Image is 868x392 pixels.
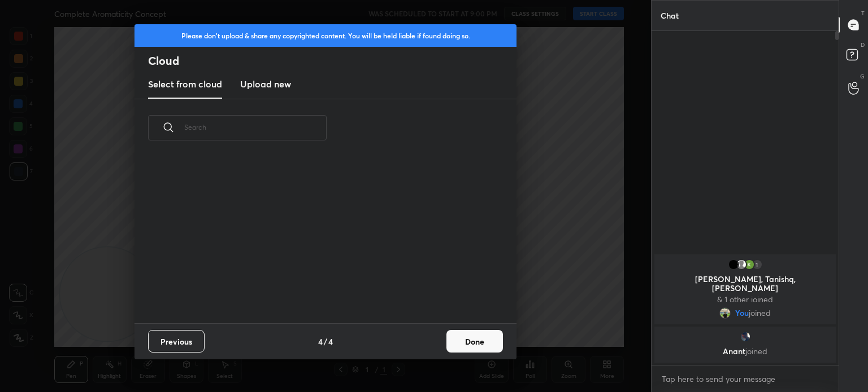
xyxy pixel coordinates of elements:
p: G [860,72,865,81]
h3: Select from cloud [148,77,222,91]
img: 3 [728,259,739,270]
div: grid [134,153,503,323]
img: 2782fdca8abe4be7a832ca4e3fcd32a4.jpg [719,307,731,319]
p: D [861,41,865,49]
p: Anant [661,347,829,356]
span: joined [749,309,771,318]
img: 3 [744,259,755,270]
h4: 4 [328,336,333,347]
div: Please don't upload & share any copyrighted content. You will be held liable if found doing so. [134,24,517,47]
button: Previous [148,330,205,353]
p: Chat [652,1,688,30]
div: 1 [752,259,763,270]
input: Search [184,103,327,151]
span: joined [745,346,767,356]
h2: Cloud [148,54,517,68]
img: default.png [736,259,747,270]
p: T [861,9,865,17]
p: & 1 other joined [661,295,829,304]
img: aa419200d6aa4929b282e401b06677f4.jpg [740,331,751,342]
h4: / [324,336,327,347]
p: [PERSON_NAME], Tanishq, [PERSON_NAME] [661,275,829,293]
span: You [735,309,749,318]
h3: Upload new [240,77,291,91]
h4: 4 [318,336,323,347]
div: grid [652,252,839,365]
button: Done [446,330,503,353]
